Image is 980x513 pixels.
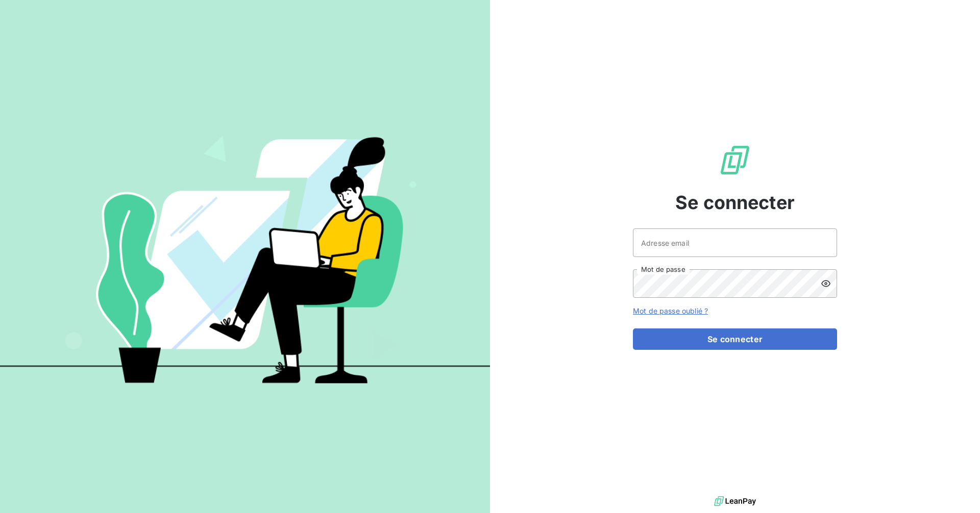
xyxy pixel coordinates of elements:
input: placeholder [633,228,837,257]
a: Mot de passe oublié ? [633,306,708,315]
img: logo [714,494,756,509]
button: Se connecter [633,328,837,350]
span: Se connecter [675,189,795,216]
img: Logo LeanPay [719,144,751,176]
